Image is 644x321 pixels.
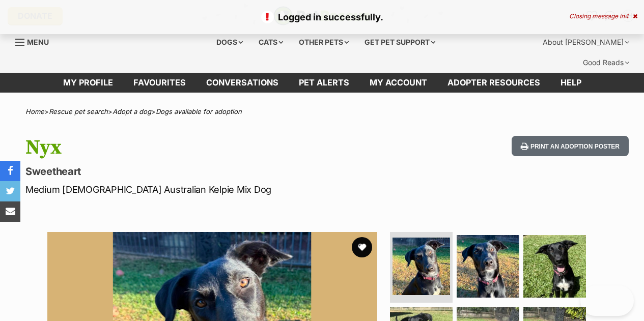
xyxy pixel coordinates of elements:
div: Cats [251,32,290,52]
iframe: Help Scout Beacon - Open [580,285,634,316]
div: About [PERSON_NAME] [536,32,636,52]
a: conversations [196,73,289,93]
a: Menu [15,32,56,50]
a: My profile [53,73,123,93]
a: Rescue pet search [49,107,108,115]
a: Dogs available for adoption [156,107,242,115]
p: Medium [DEMOGRAPHIC_DATA] Australian Kelpie Mix Dog [25,183,394,196]
img: Photo of Nyx [523,235,586,298]
a: Adopter resources [437,73,550,93]
a: Home [25,107,44,115]
button: Print an adoption poster [512,136,629,157]
a: Favourites [123,73,196,93]
div: Dogs [209,32,250,52]
a: Help [550,73,592,93]
div: Get pet support [357,32,442,52]
div: Closing message in [569,13,637,20]
a: Adopt a dog [113,107,151,115]
p: Logged in successfully. [10,10,634,24]
span: Menu [27,38,49,46]
div: Good Reads [576,52,636,73]
a: My account [359,73,437,93]
img: Photo of Nyx [457,235,519,298]
button: favourite [352,237,372,257]
span: 4 [625,12,629,20]
a: Pet alerts [289,73,359,93]
p: Sweetheart [25,164,394,179]
img: Photo of Nyx [393,238,450,295]
h1: Nyx [25,136,394,159]
div: Other pets [292,32,356,52]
